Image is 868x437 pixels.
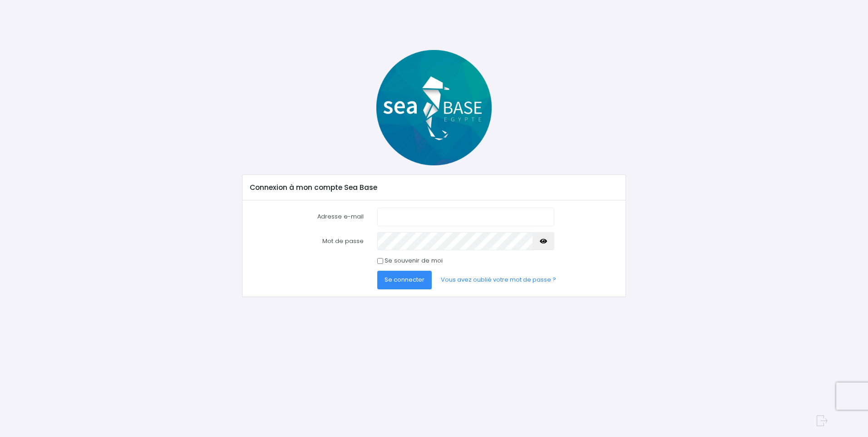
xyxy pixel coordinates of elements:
label: Se souvenir de moi [385,256,443,265]
label: Mot de passe [243,232,370,250]
span: Se connecter [385,275,424,284]
a: Vous avez oublié votre mot de passe ? [434,271,563,289]
label: Adresse e-mail [243,208,370,226]
div: Connexion à mon compte Sea Base [242,175,625,200]
button: Se connecter [377,271,432,289]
